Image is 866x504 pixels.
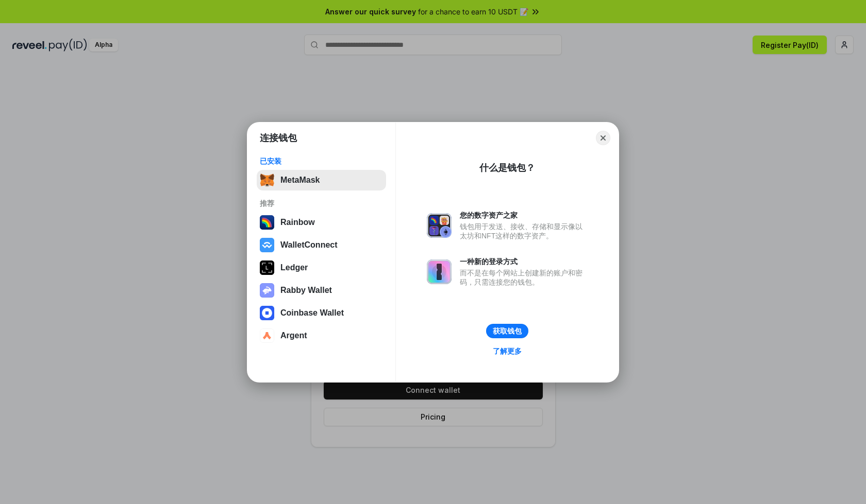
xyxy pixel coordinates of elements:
[280,308,344,318] div: Coinbase Wallet
[486,324,528,338] button: 获取钱包
[596,131,610,145] button: Close
[257,303,386,323] button: Coinbase Wallet
[280,176,320,185] div: MetaMask
[257,170,386,190] button: MetaMask
[460,211,588,220] div: 您的数字资产之家
[493,326,522,336] div: 获取钱包
[260,157,383,166] div: 已安装
[460,222,588,240] div: 钱包用于发送、接收、存储和显示像以太坊和NFT这样的数字资产。
[260,283,274,298] img: svg+xml,%3Csvg%20xmlns%3D%22http%3A%2F%2Fwww.w3.org%2F2000%2Fsvg%22%20fill%3D%22none%22%20viewBox...
[257,257,386,278] button: Ledger
[257,280,386,301] button: Rabby Wallet
[427,259,452,284] img: svg+xml,%3Csvg%20xmlns%3D%22http%3A%2F%2Fwww.w3.org%2F2000%2Fsvg%22%20fill%3D%22none%22%20viewBox...
[260,238,274,252] img: svg+xml,%3Csvg%20width%3D%2228%22%20height%3D%2228%22%20viewBox%3D%220%200%2028%2028%22%20fill%3D...
[487,344,528,358] a: 了解更多
[280,218,315,227] div: Rainbow
[280,286,332,295] div: Rabby Wallet
[280,240,338,250] div: WalletConnect
[260,173,274,187] img: svg+xml,%3Csvg%20fill%3D%22none%22%20height%3D%2233%22%20viewBox%3D%220%200%2035%2033%22%20width%...
[257,212,386,233] button: Rainbow
[460,268,588,287] div: 而不是在每个网站上创建新的账户和密码，只需连接您的钱包。
[260,260,274,275] img: svg+xml,%3Csvg%20xmlns%3D%22http%3A%2F%2Fwww.w3.org%2F2000%2Fsvg%22%20width%3D%2228%22%20height%3...
[479,162,535,174] div: 什么是钱包？
[427,213,452,238] img: svg+xml,%3Csvg%20xmlns%3D%22http%3A%2F%2Fwww.w3.org%2F2000%2Fsvg%22%20fill%3D%22none%22%20viewBox...
[260,306,274,320] img: svg+xml,%3Csvg%20width%3D%2228%22%20height%3D%2228%22%20viewBox%3D%220%200%2028%2028%22%20fill%3D...
[280,331,307,340] div: Argent
[260,132,297,144] h1: 连接钱包
[460,257,588,266] div: 一种新的登录方式
[260,328,274,343] img: svg+xml,%3Csvg%20width%3D%2228%22%20height%3D%2228%22%20viewBox%3D%220%200%2028%2028%22%20fill%3D...
[280,263,308,272] div: Ledger
[257,235,386,255] button: WalletConnect
[493,346,522,356] div: 了解更多
[260,199,383,208] div: 推荐
[260,215,274,230] img: svg+xml,%3Csvg%20width%3D%22120%22%20height%3D%22120%22%20viewBox%3D%220%200%20120%20120%22%20fil...
[257,325,386,346] button: Argent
